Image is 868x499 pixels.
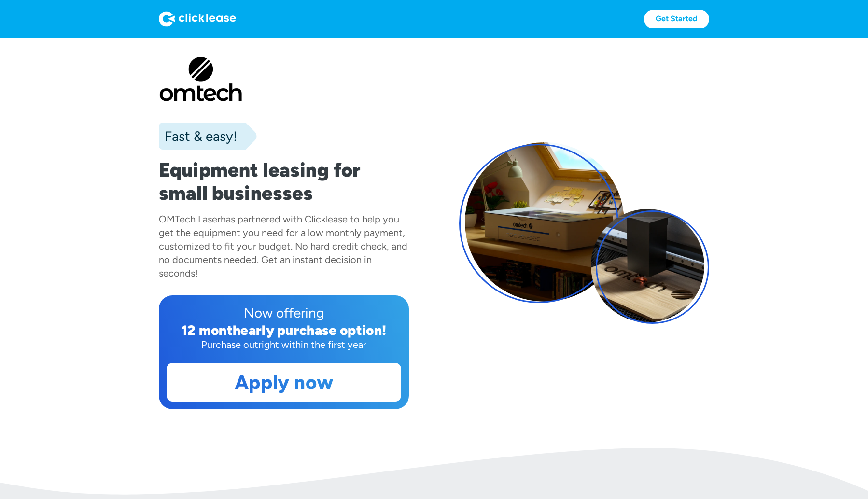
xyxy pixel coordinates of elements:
[167,338,401,351] div: Purchase outright within the first year
[167,303,401,322] div: Now offering
[240,322,386,338] div: early purchase option!
[159,213,221,225] div: OMTech Laser
[644,10,709,28] a: Get Started
[159,126,237,146] div: Fast & easy!
[159,11,236,27] img: Logo
[159,213,407,279] div: has partnered with Clicklease to help you get the equipment you need for a low monthly payment, c...
[167,363,401,401] a: Apply now
[182,322,241,338] div: 12 month
[159,158,409,205] h1: Equipment leasing for small businesses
